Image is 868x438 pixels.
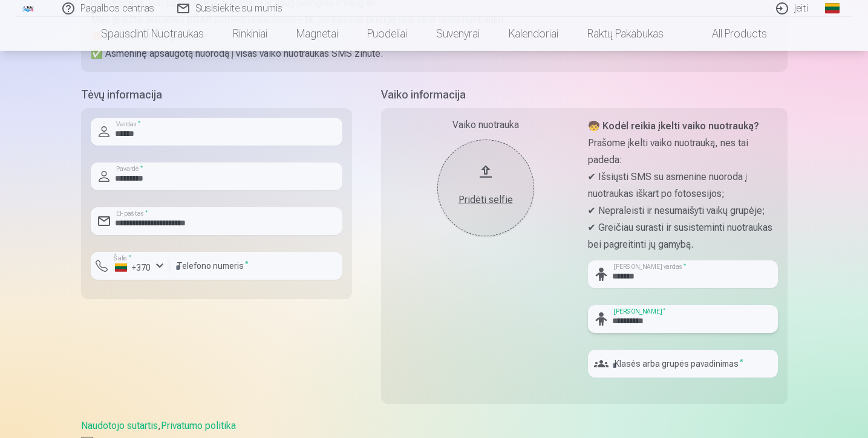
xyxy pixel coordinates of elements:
[353,17,422,51] a: Puodeliai
[391,118,581,132] div: Vaiko nuotrauka
[588,219,778,253] p: ✔ Greičiau surasti ir susisteminti nuotraukas bei pagreitinti jų gamybą.
[494,17,573,51] a: Kalendoriai
[573,17,678,51] a: Raktų pakabukas
[588,169,778,202] p: ✔ Išsiųsti SMS su asmenine nuoroda į nuotraukas iškart po fotosesijos;
[115,262,151,274] div: +370
[282,17,353,51] a: Magnetai
[22,5,35,12] img: /fa2
[81,420,158,431] a: Naudotojo sutartis
[588,202,778,219] p: ✔ Nepraleisti ir nesumaišyti vaikų grupėje;
[422,17,494,51] a: Suvenyrai
[91,252,169,280] button: Šalis*+370
[588,135,778,169] p: Prašome įkelti vaiko nuotrauką, nes tai padeda:
[449,193,522,207] div: Pridėti selfie
[86,17,218,51] a: Spausdinti nuotraukas
[678,17,782,51] a: All products
[91,45,778,62] p: ✅ Asmeninę apsaugotą nuorodą į visas vaiko nuotraukas SMS žinute.
[218,17,282,51] a: Rinkiniai
[437,140,534,236] button: Pridėti selfie
[110,254,135,263] label: Šalis
[161,420,236,431] a: Privatumo politika
[81,86,352,103] h5: Tėvų informacija
[381,86,788,103] h5: Vaiko informacija
[588,120,759,132] strong: 🧒 Kodėl reikia įkelti vaiko nuotrauką?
